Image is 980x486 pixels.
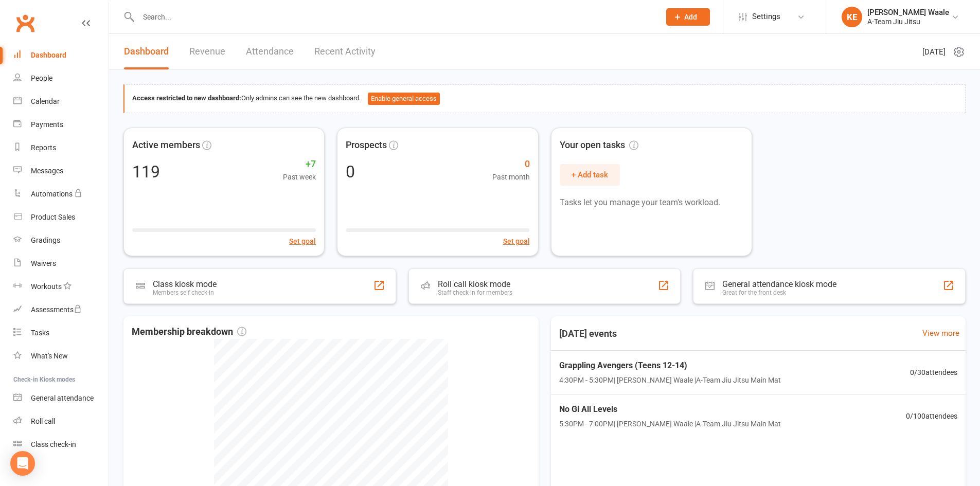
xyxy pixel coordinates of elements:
strong: Access restricted to new dashboard: [132,94,241,102]
div: Gradings [31,236,60,244]
div: Great for the front desk [722,289,836,296]
a: Tasks [13,321,109,345]
div: Only admins can see the new dashboard. [132,93,957,105]
a: Waivers [13,252,109,275]
a: Gradings [13,229,109,252]
div: People [31,74,52,82]
a: Clubworx [12,10,38,36]
span: [DATE] [922,46,946,58]
div: 0 [346,164,355,180]
div: General attendance kiosk mode [722,279,836,289]
span: Past month [492,171,530,183]
span: Grappling Avengers (Teens 12-14) [559,359,781,372]
button: Enable general access [368,93,440,105]
button: Set goal [289,236,316,247]
span: Past week [283,171,316,183]
a: Dashboard [124,34,169,69]
span: No Gi All Levels [559,403,781,416]
a: General attendance kiosk mode [13,387,109,410]
a: Class kiosk mode [13,433,109,456]
div: Payments [31,120,63,129]
a: People [13,67,109,90]
div: Reports [31,143,56,152]
div: 119 [132,164,160,180]
a: Assessments [13,298,109,321]
a: Workouts [13,275,109,298]
a: View more [922,327,959,339]
span: 0 [492,157,530,172]
button: Set goal [503,236,530,247]
div: Class check-in [31,440,76,448]
a: What's New [13,345,109,368]
input: Search... [135,10,653,24]
div: Staff check-in for members [438,289,512,296]
div: General attendance [31,394,94,402]
div: Members self check-in [153,289,217,296]
span: 4:30PM - 5:30PM | [PERSON_NAME] Waale | A-Team Jiu Jitsu Main Mat [559,374,781,386]
div: Messages [31,167,63,175]
div: Automations [31,190,73,198]
span: 5:30PM - 7:00PM | [PERSON_NAME] Waale | A-Team Jiu Jitsu Main Mat [559,418,781,429]
span: Add [684,13,697,21]
span: +7 [283,157,316,172]
span: Settings [752,5,780,28]
div: Calendar [31,97,60,105]
a: Revenue [189,34,225,69]
div: Workouts [31,282,62,291]
span: Prospects [346,138,387,153]
a: Product Sales [13,206,109,229]
a: Calendar [13,90,109,113]
div: Product Sales [31,213,75,221]
span: Active members [132,138,200,153]
div: Dashboard [31,51,66,59]
div: KE [842,7,862,27]
div: Tasks [31,329,49,337]
div: Assessments [31,305,82,314]
span: 0 / 30 attendees [910,367,957,378]
div: [PERSON_NAME] Waale [867,8,949,17]
div: Open Intercom Messenger [10,451,35,476]
button: + Add task [560,164,620,186]
a: Dashboard [13,44,109,67]
h3: [DATE] events [551,325,625,343]
a: Payments [13,113,109,136]
a: Recent Activity [314,34,376,69]
div: What's New [31,352,68,360]
a: Attendance [246,34,294,69]
div: Roll call kiosk mode [438,279,512,289]
a: Messages [13,159,109,183]
a: Automations [13,183,109,206]
button: Add [666,8,710,26]
div: Waivers [31,259,56,267]
span: Your open tasks [560,138,638,153]
div: Class kiosk mode [153,279,217,289]
a: Reports [13,136,109,159]
span: 0 / 100 attendees [906,410,957,422]
span: Membership breakdown [132,325,246,339]
a: Roll call [13,410,109,433]
div: A-Team Jiu Jitsu [867,17,949,26]
p: Tasks let you manage your team's workload. [560,196,743,209]
div: Roll call [31,417,55,425]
